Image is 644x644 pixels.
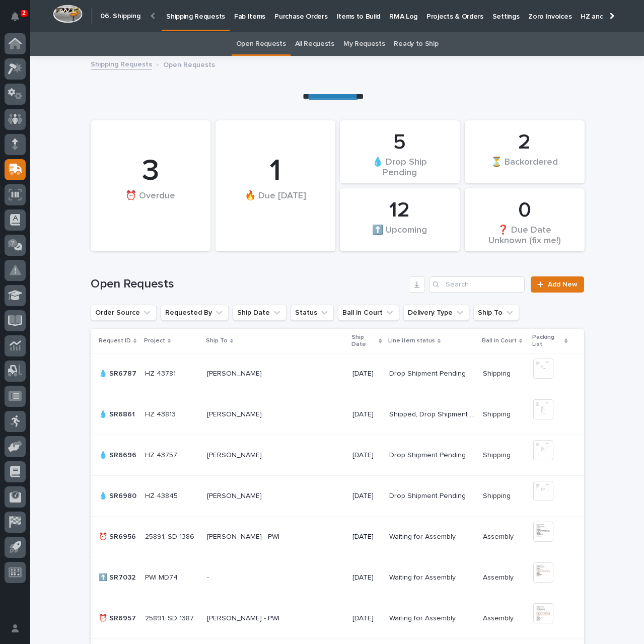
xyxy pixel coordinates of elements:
[482,130,567,155] div: 2
[352,451,381,460] p: [DATE]
[352,370,381,378] p: [DATE]
[145,612,196,623] p: 25891, SD 1387
[207,449,264,460] p: [PERSON_NAME]
[482,335,517,346] p: Ball in Court
[99,335,131,346] p: Request ID
[145,449,179,460] p: HZ 43757
[99,368,138,378] p: 💧 SR6787
[483,408,513,419] p: Shipping
[233,305,287,321] button: Ship Date
[483,531,516,541] p: Assembly
[352,614,381,623] p: [DATE]
[531,276,584,293] a: Add New
[482,224,567,245] div: ❓ Due Date Unknown (fix me!)
[532,332,562,350] p: Packing List
[144,335,165,346] p: Project
[91,598,584,639] tr: ⏰ SR6957⏰ SR6957 25891, SD 138725891, SD 1387 [PERSON_NAME] - PWI[PERSON_NAME] - PWI [DATE]Waitin...
[352,533,381,541] p: [DATE]
[99,571,137,582] p: ⬆️ SR7032
[295,32,334,56] a: All Requests
[207,531,281,541] p: [PERSON_NAME] - PWI
[233,190,318,222] div: 🔥 Due [DATE]
[207,571,211,582] p: -
[207,490,264,500] p: [PERSON_NAME]
[343,32,385,56] a: My Requests
[13,12,26,28] div: Notifications2
[389,612,458,623] p: Waiting for Assembly
[351,332,377,350] p: Ship Date
[357,156,443,177] div: 💧 Drop Ship Pending
[91,476,584,517] tr: 💧 SR6980💧 SR6980 HZ 43845HZ 43845 [PERSON_NAME][PERSON_NAME] [DATE]Drop Shipment PendingDrop Ship...
[483,368,513,378] p: Shipping
[91,58,152,69] a: Shipping Requests
[145,490,180,500] p: HZ 43845
[483,490,513,500] p: Shipping
[548,281,578,288] span: Add New
[338,305,399,321] button: Ball in Court
[99,449,138,460] p: 💧 SR6696
[357,224,443,245] div: ⬆️ Upcoming
[473,305,519,321] button: Ship To
[91,557,584,598] tr: ⬆️ SR7032⬆️ SR7032 PWI MD74PWI MD74 -- [DATE]Waiting for AssemblyWaiting for Assembly AssemblyAss...
[91,353,584,394] tr: 💧 SR6787💧 SR6787 HZ 43781HZ 43781 [PERSON_NAME][PERSON_NAME] [DATE]Drop Shipment PendingDrop Ship...
[389,408,477,419] p: Shipped, Drop Shipment Pending
[403,305,469,321] button: Delivery Type
[352,574,381,582] p: [DATE]
[91,277,405,292] h1: Open Requests
[207,612,281,623] p: [PERSON_NAME] - PWI
[389,571,458,582] p: Waiting for Assembly
[389,490,468,500] p: Drop Shipment Pending
[91,394,584,435] tr: 💧 SR6861💧 SR6861 HZ 43813HZ 43813 [PERSON_NAME][PERSON_NAME] [DATE]Shipped, Drop Shipment Pending...
[291,305,334,321] button: Status
[207,368,264,378] p: [PERSON_NAME]
[100,12,140,21] h2: 06. Shipping
[483,449,513,460] p: Shipping
[206,335,228,346] p: Ship To
[108,153,193,189] div: 3
[5,6,26,27] button: Notifications
[99,531,138,541] p: ⏰ SR6956
[236,32,286,56] a: Open Requests
[357,198,443,223] div: 12
[145,531,196,541] p: 25891, SD 1386
[429,276,525,293] input: Search
[207,408,264,419] p: [PERSON_NAME]
[389,368,468,378] p: Drop Shipment Pending
[389,449,468,460] p: Drop Shipment Pending
[163,58,215,69] p: Open Requests
[145,408,178,419] p: HZ 43813
[161,305,229,321] button: Requested By
[482,156,567,177] div: ⏳ Backordered
[108,190,193,222] div: ⏰ Overdue
[357,130,443,155] div: 5
[91,305,157,321] button: Order Source
[53,5,83,23] img: Workspace Logo
[482,198,567,223] div: 0
[91,435,584,476] tr: 💧 SR6696💧 SR6696 HZ 43757HZ 43757 [PERSON_NAME][PERSON_NAME] [DATE]Drop Shipment PendingDrop Ship...
[145,368,178,378] p: HZ 43781
[145,571,180,582] p: PWI MD74
[22,10,26,17] p: 2
[389,531,458,541] p: Waiting for Assembly
[352,492,381,500] p: [DATE]
[394,32,438,56] a: Ready to Ship
[352,410,381,419] p: [DATE]
[99,408,137,419] p: 💧 SR6861
[483,612,516,623] p: Assembly
[483,571,516,582] p: Assembly
[99,612,138,623] p: ⏰ SR6957
[388,335,435,346] p: Line item status
[233,153,318,189] div: 1
[91,517,584,557] tr: ⏰ SR6956⏰ SR6956 25891, SD 138625891, SD 1386 [PERSON_NAME] - PWI[PERSON_NAME] - PWI [DATE]Waitin...
[99,490,138,500] p: 💧 SR6980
